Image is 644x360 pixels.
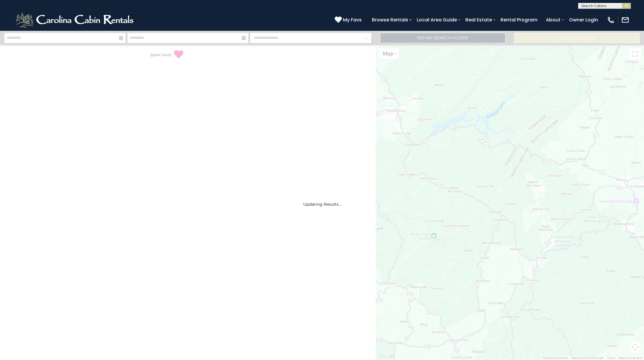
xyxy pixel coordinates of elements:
a: Real Estate [462,15,495,25]
img: mail-regular-white.png [621,16,629,24]
a: Owner Login [566,15,601,25]
span: My Favs [343,16,362,23]
a: About [543,15,563,25]
a: My Favs [335,16,363,24]
a: Browse Rentals [369,15,411,25]
img: White-1-2.png [15,11,136,29]
a: Local Area Guide [414,15,460,25]
a: Rental Program [498,15,540,25]
img: phone-regular-white.png [607,16,615,24]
